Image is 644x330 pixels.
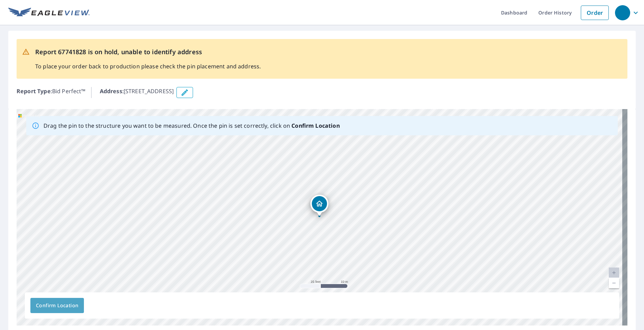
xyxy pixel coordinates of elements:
[100,87,122,95] b: Address
[310,195,328,216] div: Dropped pin, building 1, Residential property, 4022 Amherst St Houston, TX 77005
[44,122,340,130] p: Drag the pin to the structure you want to be measured. Once the pin is set correctly, click on
[581,6,609,20] a: Order
[36,301,78,310] span: Confirm Location
[17,87,86,98] p: : Bid Perfect™
[35,47,261,57] p: Report 67741828 is on hold, unable to identify address
[609,278,619,288] a: Current Level 20, Zoom Out
[100,87,174,98] p: : [STREET_ADDRESS]
[35,62,261,70] p: To place your order back to production please check the pin placement and address.
[17,87,51,95] b: Report Type
[291,122,339,129] b: Confirm Location
[609,268,619,278] a: Current Level 20, Zoom In Disabled
[8,8,90,18] img: EV Logo
[30,298,84,313] button: Confirm Location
